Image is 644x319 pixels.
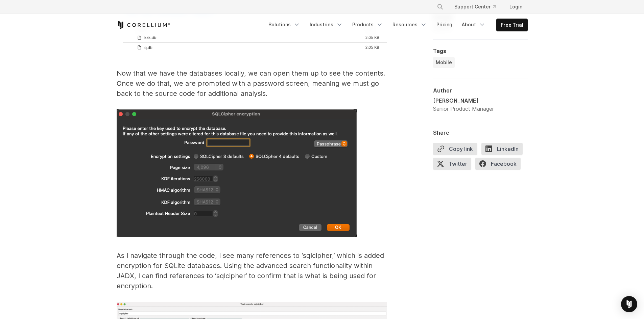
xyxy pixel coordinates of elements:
[436,59,452,66] span: Mobile
[475,158,521,170] span: Facebook
[429,1,528,13] div: Navigation Menu
[433,97,494,105] div: [PERSON_NAME]
[449,1,501,13] a: Support Center
[433,143,477,155] button: Copy link
[388,19,431,31] a: Resources
[433,129,528,136] div: Share
[475,158,525,172] a: Facebook
[117,21,170,29] a: Corellium Home
[432,19,456,31] a: Pricing
[433,87,528,94] div: Author
[433,158,475,172] a: Twitter
[458,19,490,31] a: About
[433,57,455,68] a: Mobile
[433,158,471,170] span: Twitter
[264,19,528,31] div: Navigation Menu
[117,109,357,237] img: SQLCipher Encryption
[504,1,528,13] a: Login
[434,1,446,13] button: Search
[433,48,528,54] div: Tags
[264,19,304,31] a: Solutions
[433,105,494,113] div: Senior Product Manager
[348,19,387,31] a: Products
[117,68,387,99] p: Now that we have the databases locally, we can open them up to see the contents. Once we do that,...
[306,19,347,31] a: Industries
[481,143,527,158] a: LinkedIn
[497,19,527,31] a: Free Trial
[621,296,637,312] div: Open Intercom Messenger
[117,250,387,291] p: As I navigate through the code, I see many references to ‘sqlcipher,’ which is added encryption f...
[481,143,523,155] span: LinkedIn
